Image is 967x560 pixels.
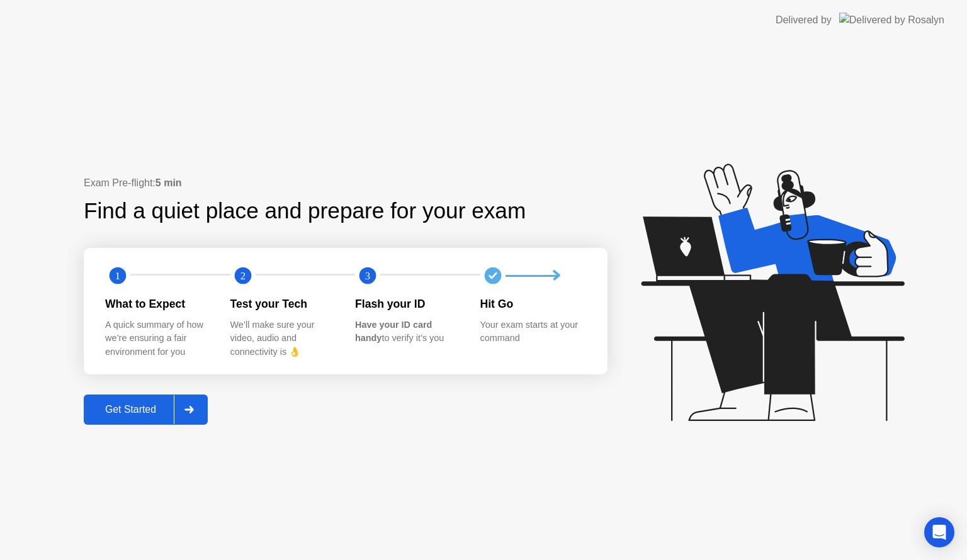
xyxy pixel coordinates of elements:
div: to verify it’s you [355,318,460,345]
div: Flash your ID [355,296,460,312]
div: We’ll make sure your video, audio and connectivity is 👌 [230,318,336,359]
div: A quick summary of how we’re ensuring a fair environment for you [105,318,210,359]
div: Hit Go [480,296,585,312]
button: Get Started [84,395,208,425]
b: Have your ID card handy [355,320,432,344]
img: Delivered by Rosalyn [839,13,944,27]
div: Open Intercom Messenger [924,517,954,547]
b: 5 min [156,177,182,188]
div: Delivered by [776,13,832,28]
div: Find a quiet place and prepare for your exam [84,194,528,228]
div: What to Expect [105,296,210,312]
text: 2 [240,270,245,282]
text: 1 [115,270,120,282]
text: 3 [365,270,370,282]
div: Your exam starts at your command [480,318,585,345]
div: Exam Pre-flight: [84,176,608,191]
div: Get Started [88,404,174,415]
div: Test your Tech [230,296,336,312]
